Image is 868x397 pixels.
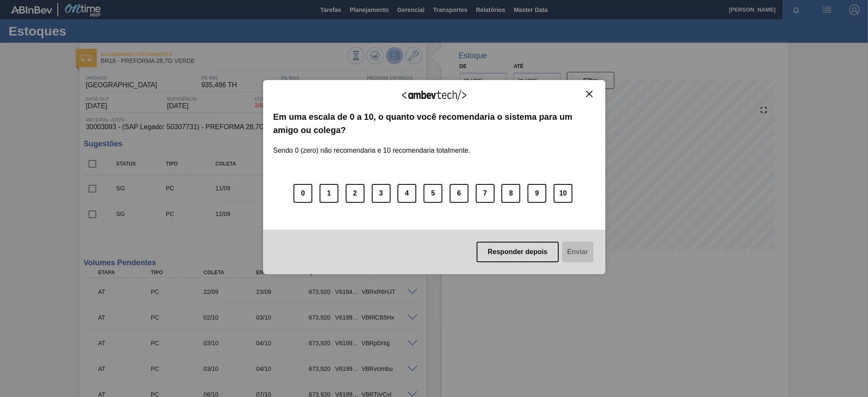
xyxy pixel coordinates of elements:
[402,90,466,101] img: Logo Ambevtech
[527,184,546,203] button: 9
[273,136,471,154] label: Sendo 0 (zero) não recomendaria e 10 recomendaria totalmente.
[293,184,312,203] button: 0
[501,184,520,203] button: 8
[477,242,559,262] button: Responder depois
[554,184,572,203] button: 10
[424,184,442,203] button: 5
[450,184,468,203] button: 6
[320,184,338,203] button: 1
[346,184,364,203] button: 2
[584,90,595,98] button: Close
[372,184,391,203] button: 3
[273,110,595,136] label: Em uma escala de 0 a 10, o quanto você recomendaria o sistema para um amigo ou colega?
[476,184,495,203] button: 7
[586,91,592,97] img: Close
[397,184,416,203] button: 4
